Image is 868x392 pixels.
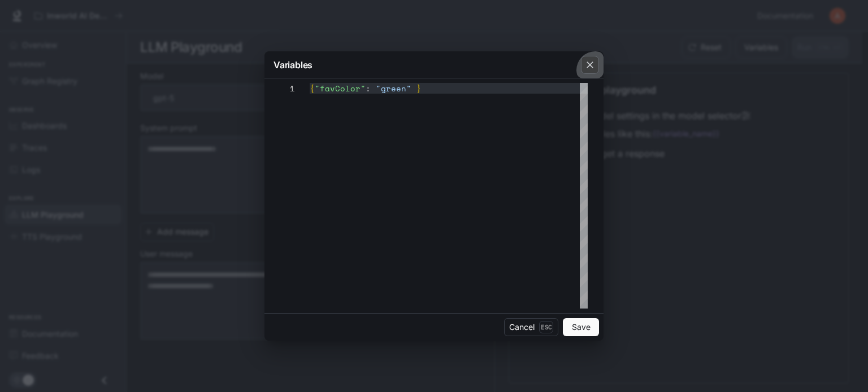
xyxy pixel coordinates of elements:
button: Save [563,318,599,336]
button: CancelEsc [504,318,558,336]
div: 1 [274,83,295,94]
span: { [310,82,315,94]
p: Esc [539,321,553,333]
span: } [416,82,422,94]
span: : [366,82,371,94]
span: "green" [376,82,411,94]
span: "favColor" [315,82,366,94]
p: Variables [274,58,313,72]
